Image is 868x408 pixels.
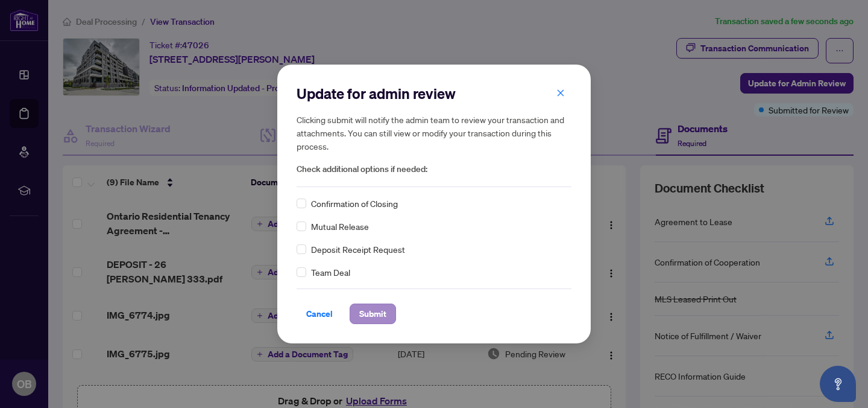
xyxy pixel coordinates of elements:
[311,266,350,279] span: Team Deal
[306,304,333,324] span: Cancel
[350,304,396,324] button: Submit
[297,113,571,153] h5: Clicking submit will notify the admin team to review your transaction and attachments. You can st...
[556,89,565,97] span: close
[311,197,398,210] span: Confirmation of Closing
[311,243,405,256] span: Deposit Receipt Request
[359,304,386,324] span: Submit
[297,304,342,324] button: Cancel
[311,220,369,233] span: Mutual Release
[820,366,856,402] button: Open asap
[297,84,571,103] h2: Update for admin review
[297,162,571,176] span: Check additional options if needed:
